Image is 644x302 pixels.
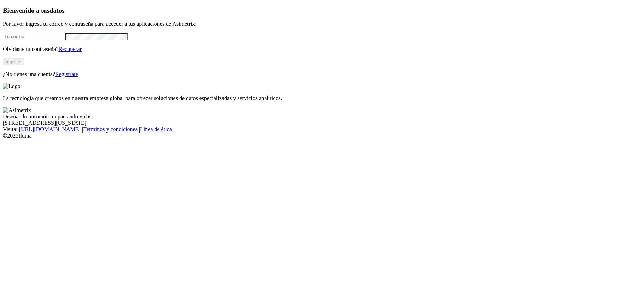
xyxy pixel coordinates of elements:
img: Logo [3,83,21,89]
a: [URL][DOMAIN_NAME] [19,126,81,132]
p: La tecnología que creamos en nuestra empresa global para ofrecer soluciones de datos especializad... [3,95,641,101]
div: Diseñando nutrición, impactando vidas. [3,114,641,120]
p: Olvidaste tu contraseña? [3,46,641,52]
a: Términos y condiciones [83,126,138,132]
a: Regístrate [55,71,78,77]
p: ¿No tienes una cuenta? [3,71,641,77]
input: Tu correo [3,33,65,40]
img: Asimetrix [3,107,31,114]
div: [STREET_ADDRESS][US_STATE]. [3,120,641,126]
h3: Bienvenido a tus [3,7,641,14]
p: Por favor ingresa tu correo y contraseña para acceder a tus aplicaciones de Asimetrix: [3,21,641,27]
a: Recuperar [58,46,82,52]
div: © 2025 Iluma [3,133,641,139]
a: Línea de ética [140,126,172,132]
span: datos [50,7,65,14]
div: Visita : | | [3,126,641,133]
button: Ingresa [3,58,24,65]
